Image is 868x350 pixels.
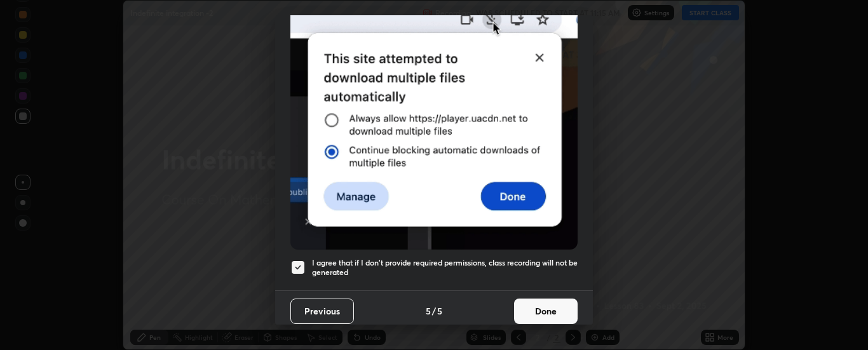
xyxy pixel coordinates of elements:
[432,304,436,318] h4: /
[514,299,578,324] button: Done
[426,304,431,318] h4: 5
[437,304,442,318] h4: 5
[312,258,578,278] h5: I agree that if I don't provide required permissions, class recording will not be generated
[290,299,354,324] button: Previous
